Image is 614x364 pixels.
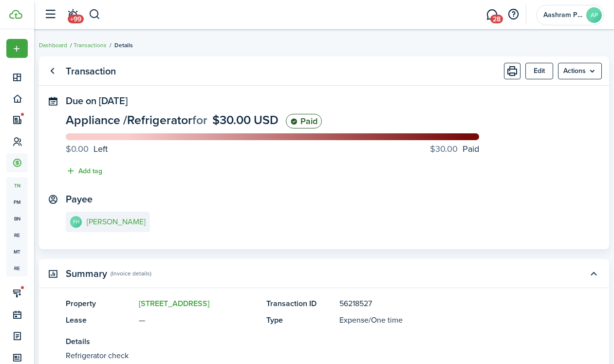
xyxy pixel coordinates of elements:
span: $30.00 USD [212,111,279,129]
panel-main-title: Transaction [66,66,116,77]
a: Transactions [74,41,107,50]
a: FH[PERSON_NAME] [66,212,150,232]
button: Search [89,6,101,23]
panel-main-title: Property [66,298,134,309]
panel-main-description: — [139,314,257,326]
avatar-text: FH [70,216,82,228]
panel-main-title: Transaction ID [266,298,335,309]
img: TenantCloud [9,10,22,19]
a: bn [6,210,28,227]
a: Notifications [63,2,82,27]
panel-main-title: Details [66,336,553,347]
button: Open menu [558,63,602,79]
span: Appliance / Refrigerator [66,111,192,129]
panel-main-subtitle: (Invoice details) [111,269,151,278]
button: Open resource center [505,6,521,23]
span: Details [114,41,133,50]
button: Open sidebar [41,5,59,24]
a: Dashboard [39,41,67,50]
panel-main-title: Summary [66,268,107,279]
button: Toggle accordion [585,265,602,282]
span: Expense [339,314,369,326]
a: Messaging [483,2,501,27]
panel-main-title: Lease [66,314,134,326]
menu-btn: Actions [558,63,602,79]
a: mt [6,243,28,260]
button: Open menu [6,39,28,58]
span: for [192,111,207,129]
button: Edit [525,63,553,79]
button: Add tag [66,165,102,177]
a: tn [6,177,28,194]
span: +99 [68,15,84,23]
panel-main-title: Type [266,314,335,326]
panel-main-description: 56218527 [339,298,553,309]
span: Due on [DATE] [66,93,128,108]
e-details-info-title: [PERSON_NAME] [87,218,146,226]
a: Go back [44,63,60,79]
a: pm [6,194,28,210]
a: re [6,227,28,243]
panel-main-description: Refrigerator check [66,350,553,362]
span: Aashram Property Management [543,12,582,18]
status: Paid [286,114,322,128]
avatar-text: AP [586,7,602,23]
progress-caption-label: Paid [430,143,479,156]
panel-main-description: / [339,314,553,326]
span: One time [371,314,403,326]
span: 28 [490,15,503,23]
progress-caption-label-value: $30.00 [430,143,458,156]
a: [STREET_ADDRESS] [139,298,209,309]
a: re [6,260,28,276]
progress-caption-label-value: $0.00 [66,143,89,156]
panel-main-title: Payee [66,194,93,205]
progress-caption-label: Left [66,143,108,156]
button: Print [504,63,521,79]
